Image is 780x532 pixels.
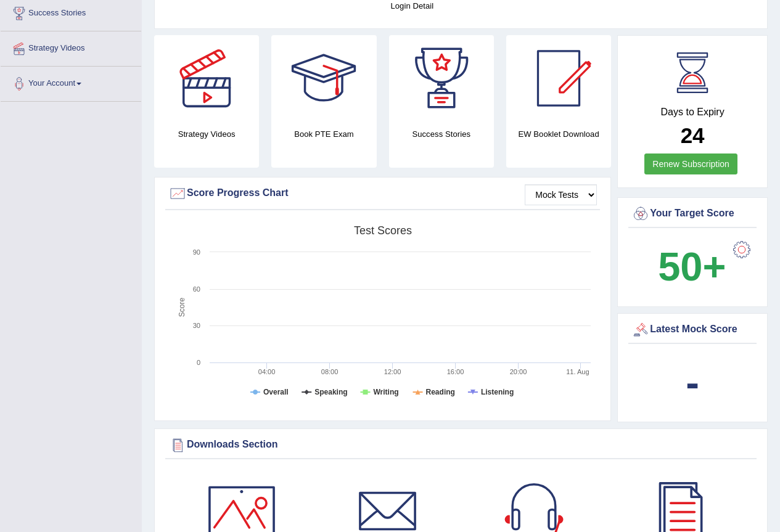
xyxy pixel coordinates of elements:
[178,298,186,317] tspan: Score
[631,205,753,223] div: Your Target Score
[681,123,705,147] b: 24
[384,368,401,375] text: 12:00
[481,388,514,396] tspan: Listening
[426,388,455,396] tspan: Reading
[168,184,597,203] div: Score Progress Chart
[631,107,753,118] h4: Days to Expiry
[271,128,376,141] h4: Book PTE Exam
[686,360,699,405] b: -
[1,67,141,97] a: Your Account
[197,359,200,366] text: 0
[193,248,200,256] text: 90
[658,244,726,289] b: 50+
[644,153,737,174] a: Renew Subscription
[1,31,141,62] a: Strategy Videos
[258,368,276,375] text: 04:00
[447,368,464,375] text: 16:00
[389,128,494,141] h4: Success Stories
[321,368,339,375] text: 08:00
[168,436,753,454] div: Downloads Section
[566,368,589,375] tspan: 11. Aug
[354,224,412,237] tspan: Test scores
[631,321,753,339] div: Latest Mock Score
[510,368,527,375] text: 20:00
[193,322,200,329] text: 30
[506,128,611,141] h4: EW Booklet Download
[314,388,347,396] tspan: Speaking
[193,285,200,293] text: 60
[263,388,289,396] tspan: Overall
[154,128,259,141] h4: Strategy Videos
[373,388,398,396] tspan: Writing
